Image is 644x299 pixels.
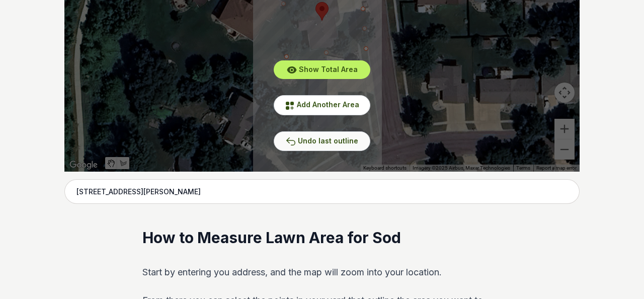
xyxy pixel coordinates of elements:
[64,179,580,204] input: Enter your address to get started
[297,100,359,109] span: Add Another Area
[274,60,370,79] button: Show Total Area
[298,136,358,145] span: Undo last outline
[274,131,370,151] button: Undo last outline
[274,95,370,115] button: Add Another Area
[142,264,502,280] p: Start by entering you address, and the map will zoom into your location.
[299,65,358,73] span: Show Total Area
[142,228,502,248] h2: How to Measure Lawn Area for Sod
